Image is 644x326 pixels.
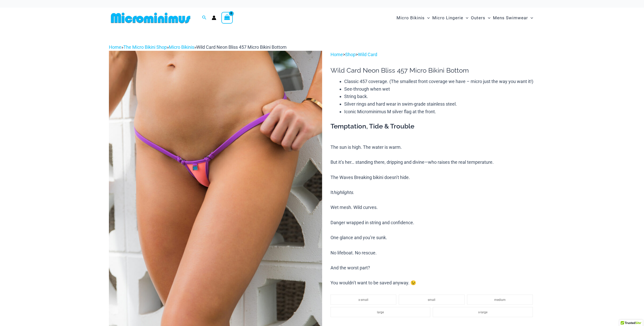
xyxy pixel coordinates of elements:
[428,298,435,302] span: small
[196,44,287,50] span: Wild Card Neon Bliss 457 Micro Bikini Bottom
[470,10,492,26] a: OutersMenu ToggleMenu Toggle
[432,11,463,24] span: Micro Lingerie
[331,122,535,131] h3: Temptation, Tide & Trouble
[331,51,535,58] p: > >
[331,307,430,317] li: large
[202,15,207,21] a: Search icon link
[109,44,287,50] span: » » »
[471,11,485,24] span: Outers
[344,85,535,93] li: See-through when wet
[397,11,425,24] span: Micro Bikinis
[493,11,528,24] span: Mens Swimwear
[394,9,535,26] nav: Site Navigation
[344,108,535,116] li: Iconic Microminimus M silver flag at the front.
[358,298,368,302] span: x-small
[331,67,535,74] h1: Wild Card Neon Bliss 457 Micro Bikini Bottom
[221,12,233,24] a: View Shopping Cart, empty
[331,295,396,305] li: x-small
[425,11,430,24] span: Menu Toggle
[431,10,470,26] a: Micro LingerieMenu ToggleMenu Toggle
[169,44,194,50] a: Micro Bikinis
[333,190,353,195] i: highlights
[344,78,535,85] li: Classic 457 coverage. (The smallest front coverage we have – micro just the way you want it!)
[433,307,533,317] li: x-large
[331,143,535,287] p: The sun is high. The water is warm. But it’s her… standing there, dripping and divine—who raises ...
[399,295,465,305] li: small
[331,52,343,57] a: Home
[212,15,216,20] a: Account icon link
[478,311,487,314] span: x-large
[528,11,533,24] span: Menu Toggle
[123,44,167,50] a: The Micro Bikini Shop
[492,10,534,26] a: Mens SwimwearMenu ToggleMenu Toggle
[344,93,535,100] li: String back.
[485,11,490,24] span: Menu Toggle
[344,100,535,108] li: Silver rings and hard wear in swim-grade stainless steel.
[395,10,431,26] a: Micro BikinisMenu ToggleMenu Toggle
[467,295,533,305] li: medium
[494,298,506,302] span: medium
[109,12,192,24] img: MM SHOP LOGO FLAT
[377,311,384,314] span: large
[345,52,356,57] a: Shop
[109,44,121,50] a: Home
[358,52,377,57] a: Wild Card
[463,11,468,24] span: Menu Toggle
